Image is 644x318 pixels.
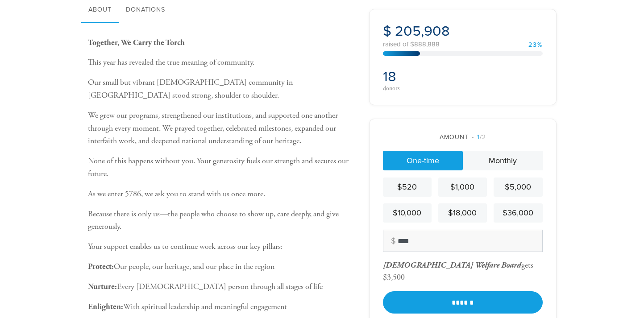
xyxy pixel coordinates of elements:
div: gets [383,260,533,270]
div: raised of $888,888 [383,41,543,48]
span: [DEMOGRAPHIC_DATA] Welfare Board [383,260,521,270]
p: We grew our programs, strengthened our institutions, and supported one another through every mome... [88,109,356,148]
b: Together, We Carry the Torch [88,37,185,48]
div: $3,500 [383,272,405,282]
div: $5,000 [497,181,539,193]
a: $18,000 [438,203,487,223]
span: /2 [472,133,486,141]
div: $1,000 [442,181,483,193]
div: 23% [528,42,543,48]
p: As we enter 5786, we ask you to stand with us once more. [88,188,356,201]
p: With spiritual leadership and meaningful engagement [88,301,356,314]
p: None of this happens without you. Your generosity fuels our strength and secures our future. [88,155,356,181]
b: Nurture: [88,281,117,292]
a: $5,000 [494,178,542,197]
div: $36,000 [497,207,539,219]
div: $18,000 [442,207,483,219]
a: $1,000 [438,178,487,197]
span: 205,908 [395,23,450,40]
a: Monthly [463,151,543,170]
p: Your support enables us to continue work across our key pillars: [88,240,356,253]
span: 1 [477,133,480,141]
p: Because there is only us—the people who choose to show up, care deeply, and give generously. [88,208,356,234]
div: $10,000 [386,207,428,219]
h2: 18 [383,68,460,85]
div: Amount [383,132,543,142]
b: Enlighten: [88,301,123,312]
a: One-time [383,151,463,170]
a: $520 [383,178,432,197]
p: Every [DEMOGRAPHIC_DATA] person through all stages of life [88,281,356,293]
a: $36,000 [494,203,542,223]
div: donors [383,85,460,91]
p: Our small but vibrant [DEMOGRAPHIC_DATA] community in [GEOGRAPHIC_DATA] stood strong, shoulder to... [88,76,356,102]
div: $520 [386,181,428,193]
b: Protect: [88,261,114,272]
a: $10,000 [383,203,432,223]
p: Our people, our heritage, and our place in the region [88,260,356,273]
p: This year has revealed the true meaning of community. [88,56,356,69]
span: $ [383,23,391,40]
